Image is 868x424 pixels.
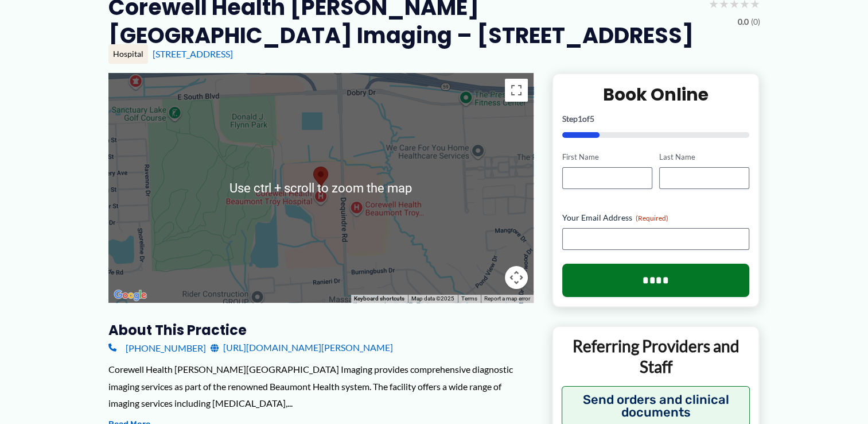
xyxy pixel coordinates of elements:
[562,336,750,377] p: Referring Providers and Staff
[108,44,148,64] div: Hospital
[578,114,582,124] span: 1
[562,212,750,223] label: Your Email Address
[751,14,760,29] span: (0)
[590,114,594,124] span: 5
[411,295,454,302] span: Map data ©2025
[659,152,749,163] label: Last Name
[354,295,404,303] button: Keyboard shortcuts
[562,152,652,163] label: First Name
[111,288,149,303] img: Google
[108,361,534,412] div: Corewell Health [PERSON_NAME][GEOGRAPHIC_DATA] Imaging provides comprehensive diagnostic imaging ...
[484,295,530,302] a: Report a map error
[461,295,477,302] a: Terms (opens in new tab)
[211,339,393,356] a: [URL][DOMAIN_NAME][PERSON_NAME]
[505,79,528,102] button: Toggle fullscreen view
[111,288,149,303] a: Open this area in Google Maps (opens a new window)
[153,48,233,59] a: [STREET_ADDRESS]
[562,115,750,123] p: Step of
[505,266,528,289] button: Map camera controls
[562,83,750,106] h2: Book Online
[108,321,534,339] h3: About this practice
[108,339,206,356] a: [PHONE_NUMBER]
[636,214,668,222] span: (Required)
[738,14,749,29] span: 0.0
